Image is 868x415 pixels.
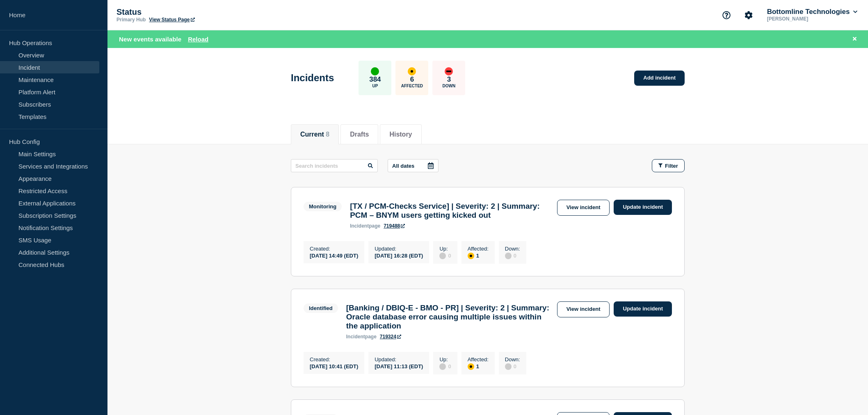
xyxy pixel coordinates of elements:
button: History [389,131,412,138]
p: Down : [505,246,520,252]
p: Up : [439,246,451,252]
span: incident [350,223,369,229]
div: [DATE] 14:49 (EDT) [310,252,358,259]
button: Drafts [350,131,369,138]
p: Created : [310,246,358,252]
div: disabled [439,363,446,370]
div: 0 [505,252,520,259]
p: Status [116,7,281,17]
h1: Incidents [291,72,334,84]
p: Affected : [468,356,489,363]
p: Updated : [375,246,423,252]
button: Bottomline Technologies [765,8,859,16]
p: Affected [401,84,423,88]
p: Down [443,84,456,88]
div: [DATE] 10:41 (EDT) [310,363,358,369]
a: View incident [557,301,610,317]
div: [DATE] 16:28 (EDT) [375,252,423,259]
span: incident [346,334,365,340]
p: Up : [439,356,451,363]
div: [DATE] 11:13 (EDT) [375,363,423,369]
a: Update incident [614,301,672,317]
span: 8 [326,131,329,138]
p: Updated : [375,356,423,363]
button: Reload [188,36,208,43]
button: Current 8 [300,131,329,138]
div: disabled [505,253,512,259]
div: affected [408,67,416,75]
div: down [445,67,453,75]
div: 0 [439,363,451,370]
div: affected [468,363,474,370]
a: 719324 [380,334,401,340]
p: Down : [505,356,520,363]
a: 719488 [384,223,405,229]
span: New events available [119,36,181,43]
p: Primary Hub [116,17,146,23]
p: page [346,334,377,340]
div: affected [468,253,474,259]
p: Created : [310,356,358,363]
a: Update incident [614,200,672,215]
p: All dates [392,163,414,169]
button: All dates [388,159,439,172]
div: 0 [505,363,520,370]
div: disabled [439,253,446,259]
span: Filter [665,163,678,169]
p: Affected : [468,246,489,252]
button: Support [718,7,735,24]
button: Filter [652,159,685,172]
a: Add incident [634,71,685,86]
p: page [350,223,380,229]
div: 1 [468,252,489,259]
button: Account settings [740,7,757,24]
div: up [371,67,379,75]
span: Identified [304,303,338,313]
p: [PERSON_NAME] [765,16,851,22]
div: 0 [439,252,451,259]
div: disabled [505,363,512,370]
a: View Status Page [149,17,194,23]
p: 6 [410,75,414,84]
p: Up [372,84,378,88]
a: View incident [557,200,610,216]
p: 384 [369,75,381,84]
p: 3 [447,75,451,84]
span: Monitoring [304,202,342,211]
h3: [Banking / DBIQ-E - BMO - PR] | Severity: 2 | Summary: Oracle database error causing multiple iss... [346,303,553,331]
h3: [TX / PCM-Checks Service] | Severity: 2 | Summary: PCM – BNYM users getting kicked out [350,202,553,220]
input: Search incidents [291,159,378,172]
div: 1 [468,363,489,370]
